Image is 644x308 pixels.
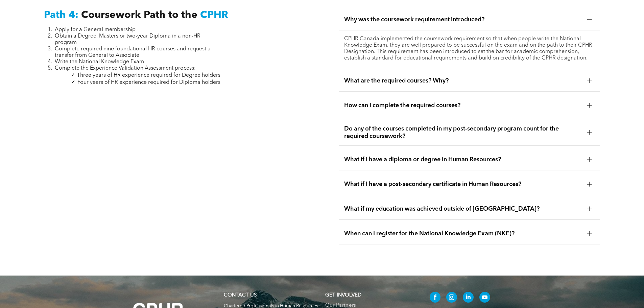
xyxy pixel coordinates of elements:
p: CPHR Canada implemented the coursework requirement so that when people write the National Knowled... [344,36,595,62]
span: How can I complete the required courses? [344,102,582,109]
a: instagram [446,292,457,304]
span: Write the National Knowledge Exam [55,59,144,65]
a: CONTACT US [224,293,257,298]
span: Three years of HR experience required for Degree holders [77,73,220,78]
span: What are the required courses? Why? [344,77,582,85]
span: Complete required nine foundational HR courses and request a transfer from General to Associate [55,46,211,58]
span: What if I have a diploma or degree in Human Resources? [344,156,582,163]
span: Why was the coursework requirement introduced? [344,16,582,23]
span: CPHR [200,10,228,20]
span: Path 4: [44,10,78,20]
span: Do any of the courses completed in my post-secondary program count for the required coursework? [344,125,582,140]
span: What if my education was achieved outside of [GEOGRAPHIC_DATA]? [344,205,582,213]
span: Four years of HR experience required for Diploma holders [77,80,220,85]
span: Obtain a Degree, Masters or two-year Diploma in a non-HR program [55,33,200,45]
a: youtube [479,292,490,304]
a: facebook [430,292,440,304]
span: Coursework Path to the [81,10,197,20]
span: When can I register for the National Knowledge Exam (NKE)? [344,230,582,237]
span: Complete the Experience Validation Assessment process: [55,66,196,71]
span: What if I have a post-secondary certificate in Human Resources? [344,181,582,188]
span: Apply for a General membership [55,27,136,32]
span: GET INVOLVED [325,293,361,298]
a: linkedin [463,292,474,304]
